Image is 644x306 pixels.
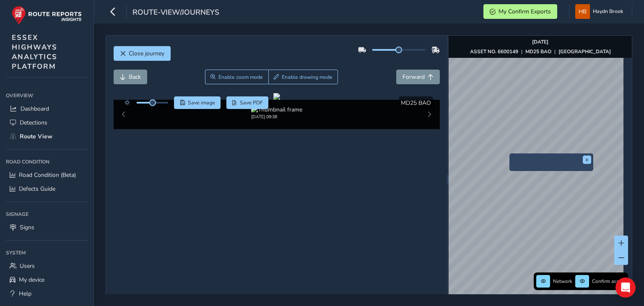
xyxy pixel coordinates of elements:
[12,6,82,25] img: rr logo
[558,48,611,55] strong: [GEOGRAPHIC_DATA]
[114,70,147,84] button: Back
[251,106,302,114] img: Thumbnail frame
[402,73,425,81] span: Forward
[6,156,88,168] div: Road Condition
[19,276,44,284] span: My device
[6,273,88,287] a: My device
[6,116,88,130] a: Detections
[396,70,440,84] button: Forward
[114,46,171,61] button: Close journey
[593,4,623,19] span: Haydn Brook
[6,89,88,102] div: Overview
[615,277,636,298] div: Open Intercom Messenger
[174,96,221,109] button: Save
[525,48,551,55] strong: MD25 BAO
[205,70,268,84] button: Zoom
[251,114,302,120] div: [DATE] 09:38
[470,48,518,55] strong: ASSET NO. 6600149
[20,262,35,270] span: Users
[240,99,263,106] span: Save PDF
[6,182,88,196] a: Defects Guide
[226,96,269,109] button: PDF
[12,33,57,71] span: ESSEX HIGHWAYS ANALYTICS PLATFORM
[188,99,215,106] span: Save image
[20,223,34,231] span: Signs
[6,259,88,273] a: Users
[268,70,338,84] button: Draw
[6,168,88,182] a: Road Condition (Beta)
[129,73,141,81] span: Back
[19,185,55,193] span: Defects Guide
[532,39,548,45] strong: [DATE]
[129,49,164,57] span: Close journey
[583,156,591,164] button: x
[499,8,551,16] span: My Confirm Exports
[592,278,626,285] span: Confirm assets
[575,4,626,19] button: Haydn Brook
[6,246,88,259] div: System
[20,132,52,140] span: Route View
[21,105,49,113] span: Dashboard
[483,4,557,19] button: My Confirm Exports
[6,287,88,301] a: Help
[553,278,572,285] span: Network
[575,4,590,19] img: diamond-layout
[20,119,47,127] span: Detections
[132,7,219,19] span: route-view/journeys
[6,102,88,116] a: Dashboard
[218,74,263,80] span: Enable zoom mode
[19,171,76,179] span: Road Condition (Beta)
[470,48,611,55] div: | |
[6,220,88,234] a: Signs
[512,164,591,169] button: Preview frame
[6,130,88,143] a: Route View
[6,208,88,220] div: Signage
[19,290,31,298] span: Help
[282,74,332,80] span: Enable drawing mode
[401,99,431,107] span: MD25 BAO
